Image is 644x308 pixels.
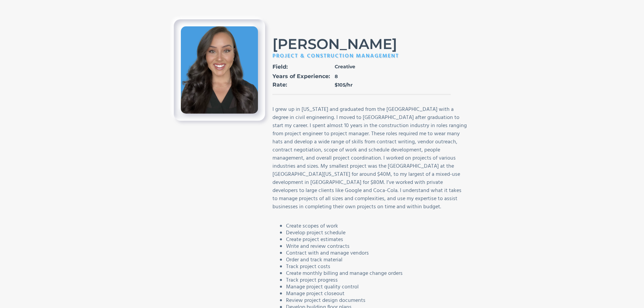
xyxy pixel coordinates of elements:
h4: Field: [272,63,288,70]
h4: Rate: [272,82,287,88]
li: Review project design documents [286,297,403,304]
li: Order and track material [286,257,403,263]
h4: $105/hr [335,82,353,87]
h4: 8 [335,74,338,79]
h1: [PERSON_NAME] [272,35,458,53]
div: I grew up in [US_STATE] and graduated from the [GEOGRAPHIC_DATA] with a degree in civil engineeri... [272,105,470,211]
li: Write and review contracts [286,243,403,250]
li: Create scopes of work [286,223,403,230]
li: Track project costs [286,263,403,270]
li: Create project estimates [286,236,403,243]
h4: Years of Experience: [272,74,330,79]
li: Track project progress [286,277,403,284]
li: Manage project closeout [286,290,403,297]
li: Create monthly billing and manage change orders [286,270,403,277]
div: Project & Construction Management [272,53,399,60]
li: Contract with and manage vendors [286,250,403,257]
h4: Creative [335,63,355,70]
li: Manage project quality control [286,284,403,290]
li: Develop project schedule [286,230,403,236]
